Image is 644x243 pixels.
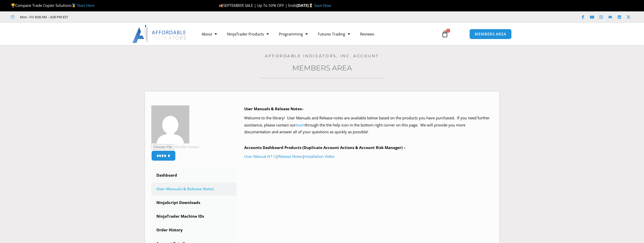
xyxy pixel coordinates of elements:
a: About [197,28,222,40]
a: Affordable Indicators, Inc. Account [265,53,379,58]
a: NinjaTrader Products [222,28,274,40]
b: User Manuals & Release Notes– [244,106,304,111]
span: SEPTEMBER SALE | Up To 50% OFF | Ends [219,3,297,8]
nav: Menu [197,28,435,40]
p: | | [244,153,493,160]
a: team [296,122,305,127]
span: MEMBERS AREA [475,32,506,36]
span: Mon - Fri: 8:00 AM – 6:00 PM EST [19,14,68,20]
a: Programming [274,28,313,40]
a: Save Now [314,3,331,8]
p: Welcome to the library! User Manuals and Release notes are available below based on the products ... [244,115,493,136]
a: Order History [151,223,237,237]
a: Reviews [355,28,379,40]
img: b07b50b0916f1dc079b11a340a9d163ad42f66c40946a2b741b93dde4983f9f2 [151,105,189,143]
a: Members Area [292,64,352,72]
a: Dashboard [151,169,237,182]
a: NinjaScript Downloads [151,196,237,209]
a: Installation Video [304,154,335,159]
span: Compare Trade Copier Solutions [11,3,94,8]
span: 0 [446,29,450,33]
a: MEMBERS AREA [469,29,512,39]
a: User Manual (V11) [244,154,276,159]
img: 🏆 [11,4,15,7]
a: NinjaTrader Machine IDs [151,210,237,223]
strong: [DATE] [297,3,314,8]
a: 0 [434,27,456,41]
a: Release Notes [278,154,302,159]
a: Start Here [77,3,94,8]
a: Futures Trading [313,28,355,40]
img: 🥇 [72,4,76,7]
iframe: Customer reviews powered by Trustpilot [75,14,151,20]
a: User Manuals & Release Notes [151,182,237,196]
img: 🍂 [219,4,223,7]
img: LogoAI | Affordable Indicators – NinjaTrader [132,25,187,43]
b: Accounts Dashboard Products (Duplicate Account Actions & Account Risk Manager) – [244,145,406,150]
img: ⌛ [309,4,313,7]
